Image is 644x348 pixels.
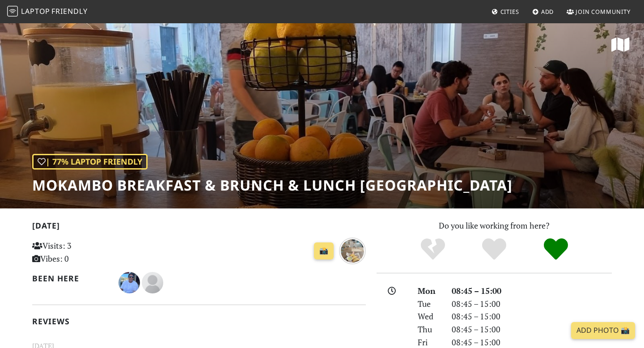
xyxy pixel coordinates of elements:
div: 08:45 – 15:00 [446,323,617,336]
img: LaptopFriendly [7,6,18,17]
div: Mon [412,284,446,297]
span: Cities [500,8,519,16]
h2: Reviews [32,317,366,326]
a: Join Community [563,4,634,20]
a: Cities [488,4,523,20]
h2: [DATE] [32,221,366,234]
a: over 1 year ago [339,244,366,255]
div: Definitely! [525,237,587,262]
div: Yes [463,237,525,262]
p: Visits: 3 Vibes: 0 [32,239,136,265]
span: Friendly [51,6,87,16]
a: 📸 [314,242,334,259]
div: Thu [412,323,446,336]
h2: Been here [32,274,108,283]
a: LaptopFriendly LaptopFriendly [7,4,88,20]
div: 08:45 – 15:00 [446,297,617,310]
span: Paulin Guth [142,276,163,287]
div: 08:45 – 15:00 [446,310,617,323]
span: Laptop [21,6,50,16]
img: over 1 year ago [339,238,366,264]
img: 4850-dileeka.jpg [119,272,140,293]
a: Add [529,4,558,20]
img: blank-535327c66bd565773addf3077783bbfce4b00ec00e9fd257753287c682c7fa38.png [142,272,163,293]
div: 08:45 – 15:00 [446,284,617,297]
h1: Mokambo Breakfast & Brunch & Lunch [GEOGRAPHIC_DATA] [32,177,513,194]
span: Dileeka [119,276,142,287]
div: | 77% Laptop Friendly [32,154,148,170]
div: Wed [412,310,446,323]
span: Add [541,8,554,16]
span: Join Community [576,8,631,16]
a: Add Photo 📸 [571,322,635,339]
div: Tue [412,297,446,310]
p: Do you like working from here? [377,219,612,232]
div: No [402,237,464,262]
